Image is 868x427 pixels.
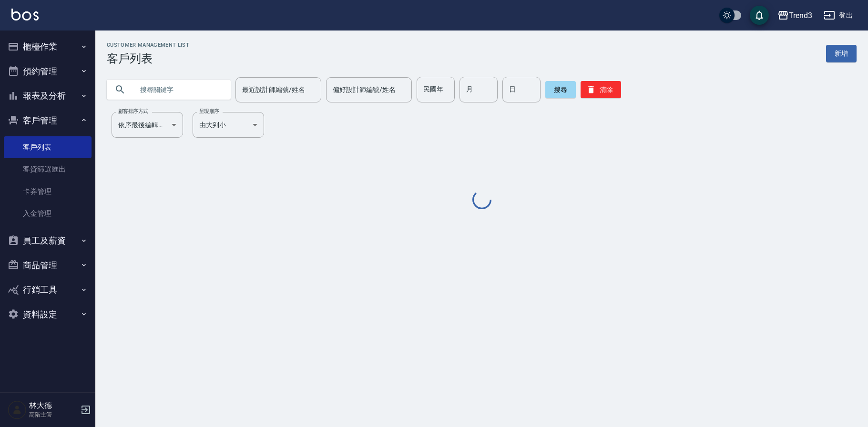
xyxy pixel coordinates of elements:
button: 搜尋 [545,81,576,98]
button: 客戶管理 [4,108,92,133]
button: Trend3 [774,6,816,25]
button: 員工及薪資 [4,228,92,253]
button: 櫃檯作業 [4,34,92,59]
button: 行銷工具 [4,277,92,302]
label: 顧客排序方式 [118,108,148,115]
h5: 林大德 [29,401,78,410]
button: 報表及分析 [4,83,92,108]
button: 資料設定 [4,302,92,327]
a: 入金管理 [4,203,92,224]
button: 預約管理 [4,59,92,84]
a: 新增 [826,45,857,62]
h2: Customer Management List [107,42,189,48]
img: Logo [11,9,39,20]
a: 客戶列表 [4,136,92,158]
img: Person [8,400,27,419]
div: Trend3 [789,10,812,21]
button: 商品管理 [4,253,92,278]
h3: 客戶列表 [107,52,189,65]
a: 卡券管理 [4,181,92,203]
label: 呈現順序 [199,108,219,115]
button: save [750,6,769,25]
div: 依序最後編輯時間 [112,112,183,138]
div: 由大到小 [193,112,264,138]
button: 清除 [581,81,621,98]
a: 客資篩選匯出 [4,158,92,180]
button: 登出 [820,7,857,24]
input: 搜尋關鍵字 [133,77,223,102]
p: 高階主管 [29,410,78,419]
